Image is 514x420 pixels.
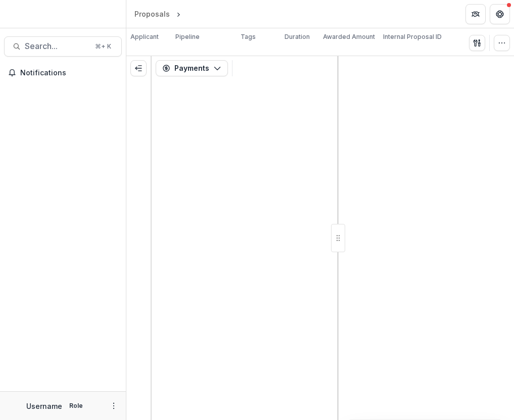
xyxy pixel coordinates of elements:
[4,36,122,57] button: Search...
[130,60,147,76] button: Expand left
[156,60,228,76] button: Payments
[490,4,510,24] button: Get Help
[25,41,89,51] span: Search...
[465,4,486,24] button: Partners
[323,32,375,41] p: Awarded Amount
[175,32,200,41] p: Pipeline
[130,32,159,41] p: Applicant
[66,401,86,410] p: Role
[285,32,310,41] p: Duration
[241,32,256,41] p: Tags
[134,9,170,19] div: Proposals
[93,41,113,52] div: ⌘ + K
[4,65,122,81] button: Notifications
[130,7,226,21] nav: breadcrumb
[26,401,62,411] p: Username
[108,400,120,412] button: More
[130,7,174,21] a: Proposals
[383,32,442,41] p: Internal Proposal ID
[20,69,118,77] span: Notifications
